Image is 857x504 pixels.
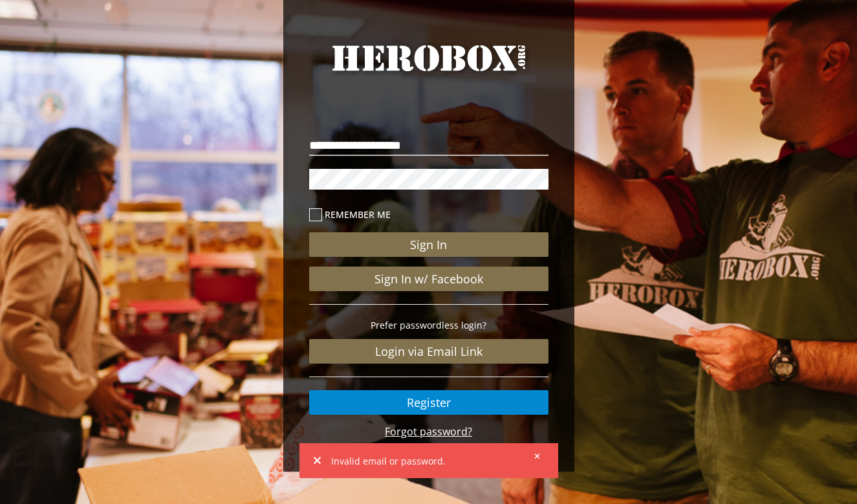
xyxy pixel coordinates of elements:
[309,318,548,333] p: Prefer passwordless login?
[309,390,548,415] a: Register
[385,424,472,439] a: Forgot password?
[309,267,548,291] a: Sign In w/ Facebook
[309,207,548,222] label: Remember me
[331,454,525,468] span: Invalid email or password.
[309,232,548,257] button: Sign In
[309,339,548,364] a: Login via Email Link
[309,40,548,100] a: HeroBox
